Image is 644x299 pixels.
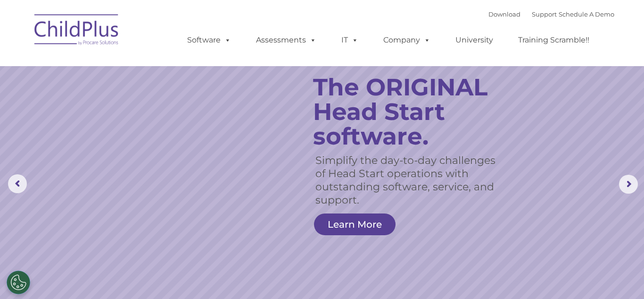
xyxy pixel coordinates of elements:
[332,31,368,50] a: IT
[313,75,514,149] rs-layer: The ORIGINAL Head Start software.
[30,8,124,55] img: ChildPlus by Procare Solutions
[7,271,30,294] button: Cookies Settings
[532,10,557,18] a: Support
[488,10,614,18] font: |
[314,214,396,235] a: Learn More
[315,154,504,207] rs-layer: Simplify the day-to-day challenges of Head Start operations with outstanding software, service, a...
[488,10,520,18] a: Download
[131,62,160,69] span: Last name
[446,31,503,50] a: University
[178,31,240,50] a: Software
[374,31,440,50] a: Company
[131,101,171,108] span: Phone number
[559,10,614,18] a: Schedule A Demo
[247,31,326,50] a: Assessments
[509,31,599,50] a: Training Scramble!!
